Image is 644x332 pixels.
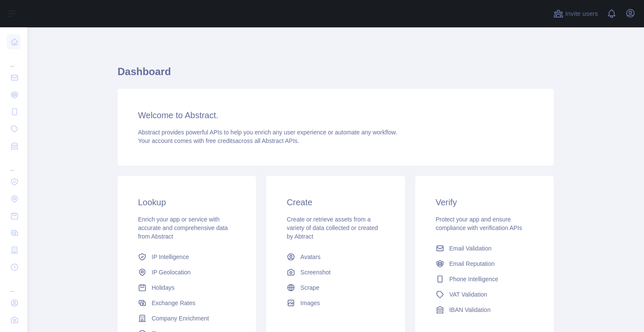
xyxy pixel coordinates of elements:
span: free credits [206,137,235,144]
span: Company Enrichment [152,314,209,323]
a: Screenshot [283,265,388,280]
span: Protect your app and ensure compliance with verification APIs [436,216,522,231]
span: Holidays [152,283,175,292]
a: Holidays [135,280,239,295]
span: Images [300,299,320,307]
a: Scrape [283,280,388,295]
span: Enrich your app or service with accurate and comprehensive data from Abstract [138,216,228,240]
div: ... [7,277,20,294]
span: IBAN Validation [449,306,491,314]
span: Your account comes with across all Abstract APIs. [138,137,299,144]
a: Images [283,295,388,311]
button: Invite users [552,7,600,20]
a: Email Validation [432,241,537,256]
span: IP Geolocation [152,268,191,277]
h3: Create [287,196,384,208]
a: Exchange Rates [135,295,239,311]
h3: Lookup [138,196,236,208]
h3: Verify [436,196,533,208]
a: IBAN Validation [432,302,537,317]
span: Phone Intelligence [449,275,498,283]
span: Email Validation [449,244,492,253]
a: Avatars [283,249,388,265]
div: ... [7,51,20,68]
a: VAT Validation [432,287,537,302]
span: Invite users [565,9,598,19]
a: Phone Intelligence [432,271,537,287]
span: Avatars [300,253,320,261]
a: IP Geolocation [135,265,239,280]
h1: Dashboard [118,65,554,85]
a: IP Intelligence [135,249,239,265]
span: Create or retrieve assets from a variety of data collected or created by Abtract [287,216,378,240]
span: IP Intelligence [152,253,189,261]
span: Screenshot [300,268,331,277]
div: ... [7,155,20,172]
span: VAT Validation [449,290,487,299]
span: Scrape [300,283,319,292]
span: Email Reputation [449,259,495,268]
span: Abstract provides powerful APIs to help you enrich any user experience or automate any workflow. [138,129,397,136]
h3: Welcome to Abstract. [138,109,533,121]
a: Email Reputation [432,256,537,271]
span: Exchange Rates [152,299,195,307]
a: Company Enrichment [135,311,239,326]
